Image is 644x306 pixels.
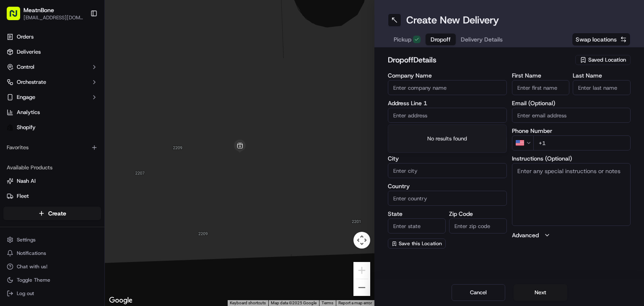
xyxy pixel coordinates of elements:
[17,93,35,101] span: Engage
[3,174,101,188] button: Nash AI
[572,33,631,46] button: Swap locations
[512,231,539,239] label: Advanced
[3,161,101,174] div: Available Products
[512,231,631,239] button: Advanced
[17,78,46,86] span: Orchestrate
[3,274,101,286] button: Toggle Theme
[3,261,101,272] button: Chat with us!
[83,207,101,214] span: Pylon
[7,177,98,185] a: Nash AI
[17,153,23,159] img: 1736555255976-a54dd68f-1ca7-489b-9aae-adbdc363a1c4
[26,130,89,136] span: Wisdom [PERSON_NAME]
[3,75,101,89] button: Orchestrate
[3,141,101,154] div: Favorites
[17,130,23,137] img: 1736555255976-a54dd68f-1ca7-489b-9aae-adbdc363a1c4
[576,35,617,44] span: Swap locations
[91,152,94,159] span: •
[3,30,101,44] a: Orders
[388,156,507,161] label: City
[38,88,115,95] div: We're available if you need us!
[512,100,631,106] label: Email (Optional)
[143,82,153,92] button: Start new chat
[512,128,631,134] label: Phone Number
[512,73,570,78] label: First Name
[96,130,113,136] span: [DATE]
[38,80,138,88] div: Start new chat
[406,13,499,27] h1: Create New Delivery
[588,56,626,64] span: Saved Location
[8,122,22,138] img: Wisdom Oko
[3,288,101,299] button: Log out
[17,236,36,243] span: Settings
[17,263,47,270] span: Chat with us!
[388,108,507,123] input: Enter address
[8,80,23,95] img: 1736555255976-a54dd68f-1ca7-489b-9aae-adbdc363a1c4
[431,35,451,44] span: Dropoff
[3,189,101,203] button: Fleet
[452,284,505,301] button: Cancel
[388,163,507,178] input: Enter city
[230,300,266,306] button: Keyboard shortcuts
[107,295,135,306] img: Google
[394,35,411,44] span: Pickup
[23,14,83,21] button: [EMAIL_ADDRESS][DOMAIN_NAME]
[322,301,333,305] a: Terms (opens in new tab)
[271,301,317,305] span: Map data ©2025 Google
[338,301,372,305] a: Report a map error
[18,80,33,95] img: 8571987876998_91fb9ceb93ad5c398215_72.jpg
[17,124,36,131] span: Shopify
[353,232,370,249] button: Map camera controls
[3,91,101,104] button: Engage
[388,124,507,153] div: Suggestions
[7,192,98,200] a: Fleet
[22,54,151,62] input: Got a question? Start typing here...
[17,63,34,71] span: Control
[575,54,631,66] button: Saved Location
[17,48,41,56] span: Deliveries
[8,144,22,161] img: Wisdom Oko
[399,240,442,247] span: Save this Location
[388,125,506,153] div: No results found
[533,135,631,150] input: Enter phone number
[3,247,101,259] button: Notifications
[388,100,507,106] label: Address Line 1
[388,73,507,78] label: Company Name
[8,109,56,115] div: Past conversations
[353,279,370,296] button: Zoom out
[17,192,29,200] span: Fleet
[107,295,135,306] a: Open this area in Google Maps (opens a new window)
[71,188,78,194] div: 💻
[8,188,15,194] div: 📗
[449,211,507,217] label: Zip Code
[388,54,570,66] h2: dropoff Details
[17,290,34,297] span: Log out
[7,124,13,131] img: Shopify logo
[3,3,87,23] button: MeatnBone[EMAIL_ADDRESS][DOMAIN_NAME]
[573,73,631,78] label: Last Name
[8,33,153,47] p: Welcome 👋
[17,250,46,257] span: Notifications
[388,191,507,206] input: Enter country
[514,284,567,301] button: Next
[17,33,34,41] span: Orders
[26,152,89,159] span: Wisdom [PERSON_NAME]
[23,6,54,14] button: MeatnBone
[48,209,66,218] span: Create
[3,207,101,220] button: Create
[8,8,25,25] img: Nash
[17,277,50,283] span: Toggle Theme
[59,207,101,214] a: Powered byPylon
[388,80,507,95] input: Enter company name
[461,35,503,44] span: Delivery Details
[17,187,64,195] span: Knowledge Base
[573,80,631,95] input: Enter last name
[68,184,138,199] a: 💻API Documentation
[512,80,570,95] input: Enter first name
[353,262,370,279] button: Zoom in
[5,184,68,199] a: 📗Knowledge Base
[3,234,101,246] button: Settings
[512,108,631,123] input: Enter email address
[3,121,101,134] a: Shopify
